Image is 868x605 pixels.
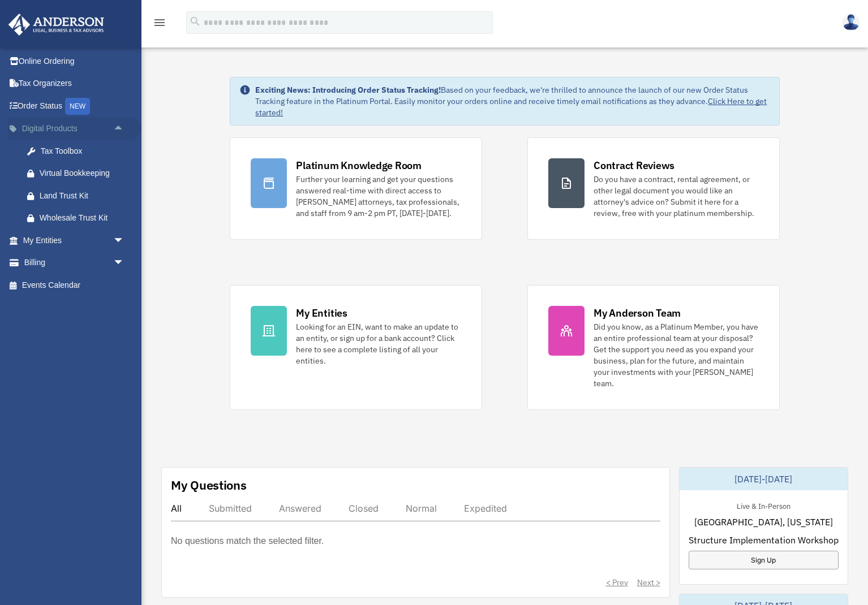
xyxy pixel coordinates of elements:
[694,515,833,529] span: [GEOGRAPHIC_DATA], [US_STATE]
[594,158,674,172] div: Contract Reviews
[527,137,780,240] a: Contract Reviews Do you have a contract, rental agreement, or other legal document you would like...
[171,477,247,494] div: My Questions
[113,229,136,252] span: arrow_drop_down
[349,503,379,514] div: Closed
[113,118,136,141] span: arrow_drop_up
[8,50,141,72] a: Online Ordering
[296,321,461,366] div: Looking for an EIN, want to make an update to an entity, or sign up for a bank account? Click her...
[230,137,482,240] a: Platinum Knowledge Room Further your learning and get your questions answered real-time with dire...
[8,72,141,95] a: Tax Organizers
[255,84,770,118] div: Based on your feedback, we're thrilled to announce the launch of our new Order Status Tracking fe...
[171,533,324,549] p: No questions match the selected filter.
[113,252,136,275] span: arrow_drop_down
[680,468,848,490] div: [DATE]-[DATE]
[209,503,252,514] div: Submitted
[153,20,166,29] a: menu
[40,211,127,225] div: Wholesale Trust Kit
[16,184,141,207] a: Land Trust Kit
[594,174,759,219] div: Do you have a contract, rental agreement, or other legal document you would like an attorney's ad...
[296,306,347,320] div: My Entities
[189,15,201,28] i: search
[8,252,141,274] a: Billingarrow_drop_down
[40,189,127,203] div: Land Trust Kit
[5,14,108,36] img: Anderson Advisors Platinum Portal
[296,158,422,172] div: Platinum Knowledge Room
[594,306,681,320] div: My Anderson Team
[171,503,182,514] div: All
[230,285,482,410] a: My Entities Looking for an EIN, want to make an update to an entity, or sign up for a bank accoun...
[40,144,127,158] div: Tax Toolbox
[16,162,141,185] a: Virtual Bookkeeping
[40,166,127,180] div: Virtual Bookkeeping
[689,551,839,569] a: Sign Up
[65,98,90,115] div: NEW
[406,503,437,514] div: Normal
[255,96,767,118] a: Click Here to get started!
[255,85,441,95] strong: Exciting News: Introducing Order Status Tracking!
[153,16,166,29] i: menu
[16,140,141,162] a: Tax Toolbox
[8,274,141,296] a: Events Calendar
[594,321,759,389] div: Did you know, as a Platinum Member, you have an entire professional team at your disposal? Get th...
[279,503,321,514] div: Answered
[527,285,780,410] a: My Anderson Team Did you know, as a Platinum Member, you have an entire professional team at your...
[296,174,461,219] div: Further your learning and get your questions answered real-time with direct access to [PERSON_NAM...
[8,118,141,140] a: Digital Productsarrow_drop_up
[843,14,860,31] img: User Pic
[16,207,141,230] a: Wholesale Trust Kit
[464,503,507,514] div: Expedited
[8,94,141,118] a: Order StatusNEW
[8,229,141,252] a: My Entitiesarrow_drop_down
[689,533,839,547] span: Structure Implementation Workshop
[728,499,800,511] div: Live & In-Person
